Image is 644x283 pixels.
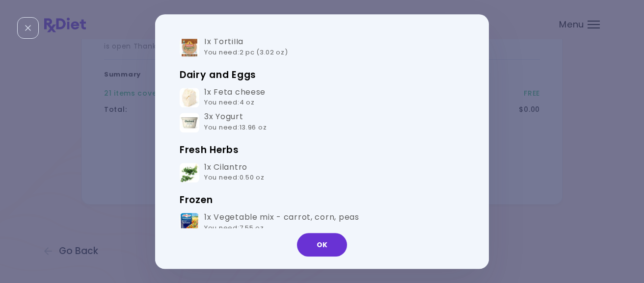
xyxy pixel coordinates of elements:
span: You need : 4 oz [204,98,254,107]
span: You need : 13.96 oz [204,123,267,132]
span: You need : 2 pc (3.02 oz) [204,48,288,57]
div: Close [17,17,39,39]
span: You need : 7.55 oz [204,223,264,232]
div: 3x Yogurt [204,112,267,133]
div: 1x Vegetable mix - carrot, corn, peas [204,212,359,233]
div: 1x Feta cheese [204,87,266,108]
h3: Dairy and Eggs [180,67,464,83]
h3: Fresh Herbs [180,142,464,158]
span: You need : 0.50 oz [204,173,265,182]
button: OK [297,233,347,257]
div: 1x Tortilla [204,37,288,58]
div: 1x Cilantro [204,162,265,183]
h3: Frozen [180,193,464,208]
